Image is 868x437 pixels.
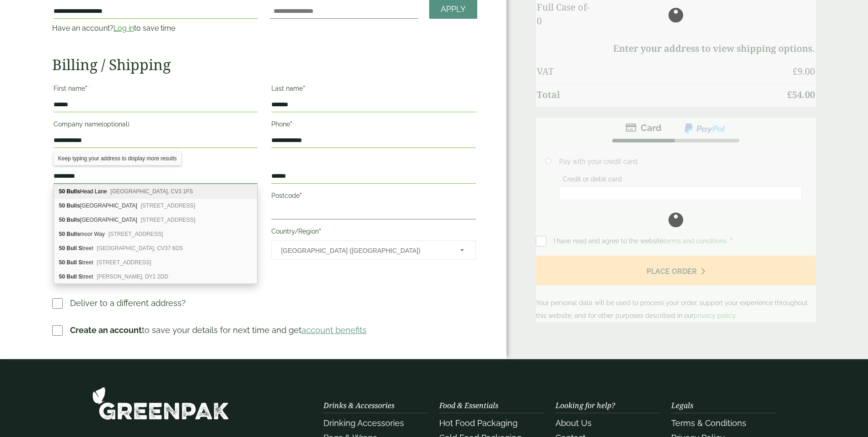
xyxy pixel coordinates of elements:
b: 50 [59,259,65,266]
p: Deliver to a different address? [70,297,186,309]
div: 50 Bull Street [54,256,257,270]
b: Bulls [67,231,80,237]
span: [STREET_ADDRESS] [141,202,195,209]
div: Keep typing your address to display more results [54,152,181,165]
b: S [79,259,82,266]
div: 50 Bulls Head Lane [54,185,257,199]
a: account benefits [302,325,367,335]
div: 50 Bullsmoor Gardens [54,199,257,213]
abbr: required [300,192,302,199]
a: About Us [555,418,592,428]
abbr: required [290,120,292,128]
label: First name [54,82,258,98]
span: Apply [441,4,466,14]
label: Last name [271,82,475,98]
div: 50 Bullsmoor Way [54,227,257,241]
span: Country/Region [271,240,475,260]
a: Drinking Accessories [323,418,404,428]
span: [GEOGRAPHIC_DATA], CV37 6DS [97,245,183,251]
h2: Billing / Shipping [52,56,477,73]
img: GreenPak Supplies [92,387,229,420]
abbr: required [319,228,321,235]
span: United Kingdom (UK) [281,241,447,260]
strong: Create an account [70,325,142,335]
span: [PERSON_NAME], DY1 2DD [97,273,168,280]
b: 50 [59,188,65,195]
b: 50 [59,217,65,223]
b: Bulls [67,217,80,223]
div: 50 Bullsmoor Lane [54,213,257,227]
abbr: required [85,85,87,92]
span: (optional) [102,120,129,128]
b: 50 [59,273,65,280]
b: Bull [67,245,77,251]
span: [STREET_ADDRESS] [97,259,151,266]
b: Bull [67,273,77,280]
div: 50 Bull Street [54,241,257,256]
b: 50 [59,245,65,251]
b: S [79,245,82,251]
label: Country/Region [271,225,475,240]
p: to save your details for next time and get [70,324,367,336]
p: Have an account? to save time [52,23,259,34]
b: S [79,273,82,280]
label: Phone [271,118,475,133]
span: [GEOGRAPHIC_DATA], CV3 1FS [111,188,193,195]
b: Bull [67,259,77,266]
b: Bulls [67,188,80,195]
b: 50 [59,202,65,209]
b: Bulls [67,202,80,209]
span: [STREET_ADDRESS] [108,231,163,237]
a: Terms & Conditions [671,418,746,428]
span: [STREET_ADDRESS] [141,217,195,223]
label: Company name [54,118,258,133]
abbr: required [303,85,305,92]
label: Postcode [271,189,475,205]
div: 50 Bull Street [54,270,257,284]
a: Hot Food Packaging [439,418,518,428]
b: 50 [59,231,65,237]
a: Log in [113,24,134,33]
